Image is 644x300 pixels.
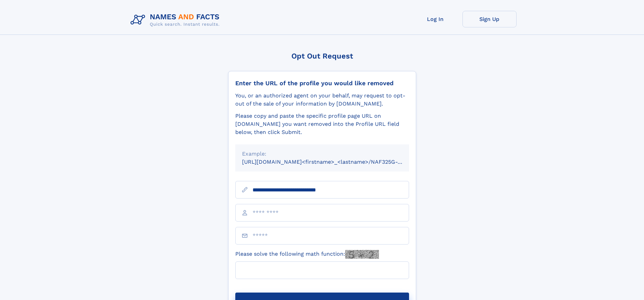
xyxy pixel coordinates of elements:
img: Logo Names and Facts [128,11,225,29]
small: [URL][DOMAIN_NAME]<firstname>_<lastname>/NAF325G-xxxxxxxx [242,159,422,165]
div: Opt Out Request [228,52,416,60]
div: You, or an authorized agent on your behalf, may request to opt-out of the sale of your informatio... [235,92,409,108]
a: Sign Up [462,11,517,27]
div: Example: [242,150,402,158]
a: Log In [408,11,462,27]
label: Please solve the following math function: [235,250,379,259]
div: Enter the URL of the profile you would like removed [235,79,409,87]
div: Please copy and paste the specific profile page URL on [DOMAIN_NAME] you want removed into the Pr... [235,112,409,136]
